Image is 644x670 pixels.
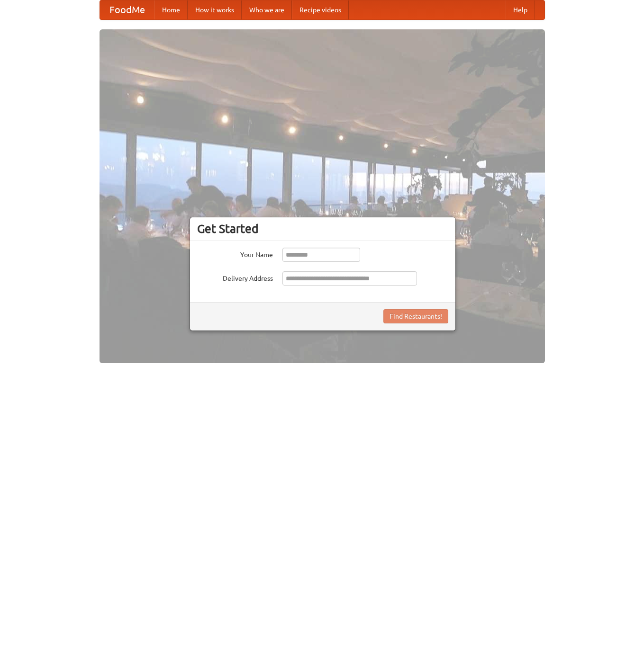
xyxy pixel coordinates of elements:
[197,222,448,236] h3: Get Started
[197,271,273,283] label: Delivery Address
[242,0,292,19] a: Who we are
[292,0,349,19] a: Recipe videos
[506,0,535,19] a: Help
[383,309,448,323] button: Find Restaurants!
[154,0,188,19] a: Home
[197,248,273,259] label: Your Name
[188,0,242,19] a: How it works
[100,0,154,19] a: FoodMe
